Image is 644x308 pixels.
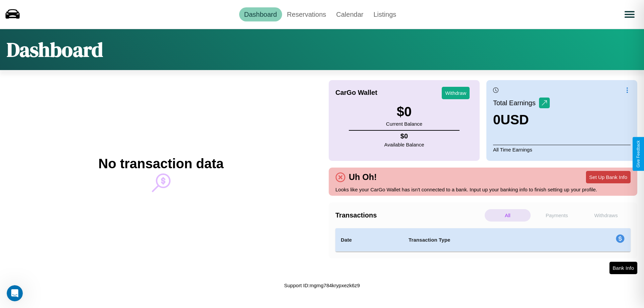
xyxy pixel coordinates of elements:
[493,112,550,127] h3: 0 USD
[341,236,398,244] h4: Date
[98,156,223,171] h2: No transaction data
[7,285,23,301] iframe: Intercom live chat
[586,171,631,183] button: Set Up Bank Info
[386,119,422,128] p: Current Balance
[239,7,282,21] a: Dashboard
[636,140,641,168] div: Give Feedback
[620,5,639,24] button: Open menu
[335,89,377,97] h4: CarGo Wallet
[7,36,103,63] h1: Dashboard
[331,7,368,21] a: Calendar
[284,281,360,290] p: Support ID: mgmg784krypxezk6z9
[485,209,531,222] p: All
[409,236,561,244] h4: Transaction Type
[534,209,580,222] p: Payments
[493,145,631,154] p: All Time Earnings
[609,262,637,274] button: Bank Info
[335,228,631,252] table: simple table
[384,140,424,149] p: Available Balance
[493,97,539,109] p: Total Earnings
[368,7,401,21] a: Listings
[384,132,424,140] h4: $ 0
[282,7,331,21] a: Reservations
[442,87,470,99] button: Withdraw
[335,185,631,194] p: Looks like your CarGo Wallet has isn't connected to a bank. Input up your banking info to finish ...
[345,172,380,182] h4: Uh Oh!
[335,211,483,219] h4: Transactions
[386,104,422,119] h3: $ 0
[583,209,629,222] p: Withdraws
